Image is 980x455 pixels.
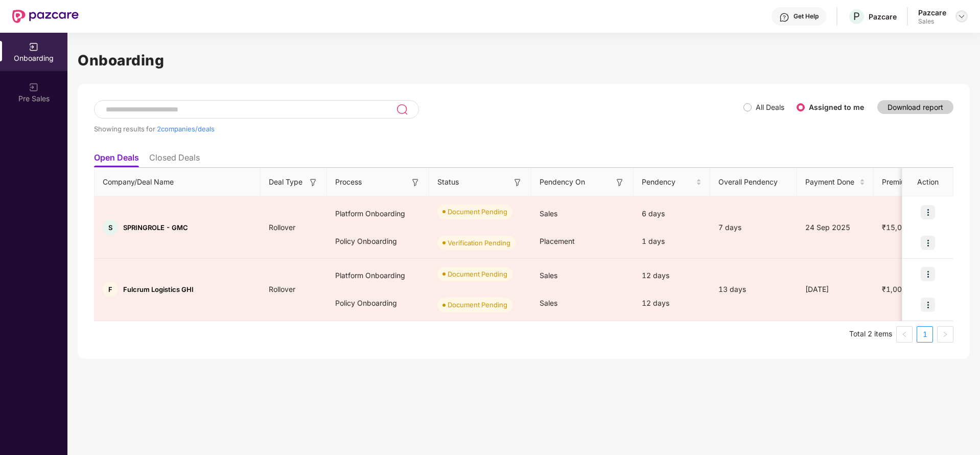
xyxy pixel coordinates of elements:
[809,103,864,111] label: Assigned to me
[540,237,575,245] span: Placement
[874,223,930,232] span: ₹15,00,000
[540,176,585,188] span: Pendency On
[756,103,784,111] label: All Deals
[896,326,913,343] button: left
[921,267,935,281] img: icon
[327,289,429,317] div: Policy Onboarding
[95,168,261,196] th: Company/Deal Name
[901,331,907,337] span: left
[710,284,797,295] div: 13 days
[157,125,215,133] span: 2 companies/deals
[902,168,953,196] th: Action
[448,269,507,279] div: Document Pending
[896,326,913,343] li: Previous Page
[849,326,892,343] li: Total 2 items
[540,299,557,307] span: Sales
[327,262,429,289] div: Platform Onboarding
[958,12,966,20] img: svg+xml;base64,PHN2ZyBpZD0iRHJvcGRvd24tMzJ4MzIiIHhtbG5zPSJodHRwOi8vd3d3LnczLm9yZy8yMDAwL3N2ZyIgd2...
[123,285,194,293] span: Fulcrum Logistics GHI
[78,49,970,72] h1: Onboarding
[797,168,874,196] th: Payment Done
[448,238,510,248] div: Verification Pending
[874,285,926,293] span: ₹1,00,000
[794,12,819,20] div: Get Help
[410,177,421,188] img: svg+xml;base64,PHN2ZyB3aWR0aD0iMTYiIGhlaWdodD0iMTYiIHZpZXdCb3g9IjAgMCAxNiAxNiIgZmlsbD0ibm9uZSIgeG...
[103,282,118,297] div: F
[797,222,874,233] div: 24 Sep 2025
[540,209,557,218] span: Sales
[437,176,459,188] span: Status
[634,227,710,255] div: 1 days
[269,176,302,188] span: Deal Type
[634,289,710,317] div: 12 days
[149,152,200,167] li: Closed Deals
[448,300,507,310] div: Document Pending
[797,284,874,295] div: [DATE]
[335,176,362,188] span: Process
[853,10,860,22] span: P
[917,327,932,342] a: 1
[261,223,304,232] span: Rollover
[634,262,710,289] div: 12 days
[921,298,935,312] img: icon
[540,271,557,280] span: Sales
[917,326,933,343] li: 1
[327,227,429,255] div: Policy Onboarding
[710,222,797,233] div: 7 days
[94,152,139,167] li: Open Deals
[921,236,935,250] img: icon
[779,12,789,22] img: svg+xml;base64,PHN2ZyBpZD0iSGVscC0zMngzMiIgeG1sbnM9Imh0dHA6Ly93d3cudzMub3JnLzIwMDAvc3ZnIiB3aWR0aD...
[710,168,797,196] th: Overall Pendency
[805,176,857,188] span: Payment Done
[308,177,318,188] img: svg+xml;base64,PHN2ZyB3aWR0aD0iMTYiIGhlaWdodD0iMTYiIHZpZXdCb3g9IjAgMCAxNiAxNiIgZmlsbD0ibm9uZSIgeG...
[29,42,39,52] img: svg+xml;base64,PHN2ZyB3aWR0aD0iMjAiIGhlaWdodD0iMjAiIHZpZXdCb3g9IjAgMCAyMCAyMCIgZmlsbD0ibm9uZSIgeG...
[261,285,304,293] span: Rollover
[396,103,408,116] img: svg+xml;base64,PHN2ZyB3aWR0aD0iMjQiIGhlaWdodD0iMjUiIHZpZXdCb3g9IjAgMCAyNCAyNSIgZmlsbD0ibm9uZSIgeG...
[942,331,948,337] span: right
[937,326,953,343] button: right
[918,17,946,26] div: Sales
[918,8,946,17] div: Pazcare
[634,200,710,227] div: 6 days
[29,82,39,93] img: svg+xml;base64,PHN2ZyB3aWR0aD0iMjAiIGhlaWdodD0iMjAiIHZpZXdCb3g9IjAgMCAyMCAyMCIgZmlsbD0ibm9uZSIgeG...
[877,100,953,114] button: Download report
[123,223,188,232] span: SPRINGROLE - GMC
[921,205,935,219] img: icon
[869,12,897,21] div: Pazcare
[103,220,118,235] div: S
[937,326,953,343] li: Next Page
[642,176,694,188] span: Pendency
[94,125,743,133] div: Showing results for
[448,207,507,217] div: Document Pending
[327,200,429,227] div: Platform Onboarding
[512,177,523,188] img: svg+xml;base64,PHN2ZyB3aWR0aD0iMTYiIGhlaWdodD0iMTYiIHZpZXdCb3g9IjAgMCAxNiAxNiIgZmlsbD0ibm9uZSIgeG...
[615,177,625,188] img: svg+xml;base64,PHN2ZyB3aWR0aD0iMTYiIGhlaWdodD0iMTYiIHZpZXdCb3g9IjAgMCAxNiAxNiIgZmlsbD0ibm9uZSIgeG...
[874,168,940,196] th: Premium Paid
[634,168,710,196] th: Pendency
[12,10,79,23] img: New Pazcare Logo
